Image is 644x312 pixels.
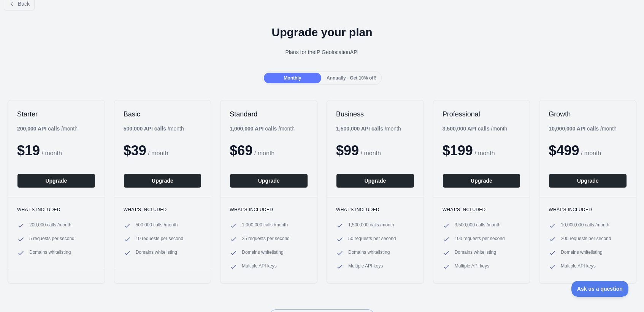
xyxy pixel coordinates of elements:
span: $ 199 [443,143,473,158]
span: $ 99 [336,143,359,158]
iframe: Toggle Customer Support [571,281,629,297]
b: 1,000,000 API calls [230,126,277,132]
div: / month [230,125,295,132]
b: 3,500,000 API calls [443,126,490,132]
span: / month [254,150,274,156]
span: $ 69 [230,143,252,158]
div: / month [336,125,401,132]
span: / month [474,150,495,156]
b: 1,500,000 API calls [336,126,383,132]
span: / month [361,150,381,156]
div: / month [443,125,508,132]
